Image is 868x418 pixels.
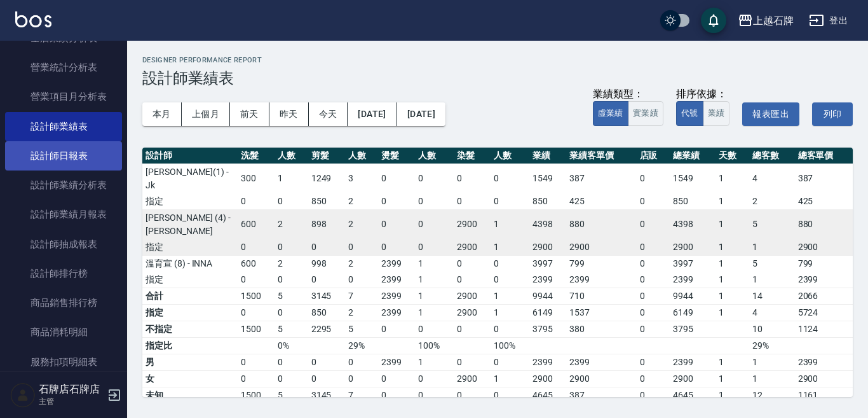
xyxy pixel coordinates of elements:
th: 業績客單價 [566,148,637,164]
td: [PERSON_NAME](1) - Jk [142,164,238,193]
a: 商品銷售排行榜 [5,288,122,317]
td: 850 [529,193,566,210]
a: 設計師排行榜 [5,259,122,288]
td: 1 [715,272,749,288]
td: 7 [345,288,379,304]
td: 14 [749,288,795,304]
td: 5 [749,209,795,239]
td: 5 [275,288,308,304]
td: 0 [345,239,379,256]
td: 0 [275,304,308,321]
img: Logo [15,11,51,27]
td: 0 [415,209,454,239]
td: 2900 [454,239,491,256]
td: 7 [345,387,379,403]
td: 380 [566,321,637,337]
td: 1161 [795,387,853,403]
td: 溫育宣 (8) - INNA [142,255,238,272]
td: 1249 [308,164,345,193]
a: 設計師業績表 [5,112,122,141]
table: a dense table [142,148,853,404]
td: 1 [715,370,749,387]
td: 9944 [670,288,715,304]
h5: 石牌店石牌店 [39,383,104,396]
td: 1 [715,304,749,321]
td: 0 [238,354,275,370]
td: 12 [749,387,795,403]
td: 2900 [529,370,566,387]
td: 3997 [529,255,566,272]
td: 1 [415,272,454,288]
td: 1 [749,272,795,288]
td: 300 [238,164,275,193]
td: 1500 [238,387,275,403]
img: Person [10,382,36,408]
td: 0 [637,272,670,288]
td: 3997 [670,255,715,272]
td: 1 [491,239,529,256]
td: 6149 [529,304,566,321]
td: 0 [454,164,491,193]
th: 總客數 [749,148,795,164]
td: 1 [715,387,749,403]
td: 0 [238,239,275,256]
td: 0 [415,370,454,387]
td: 合計 [142,288,238,304]
p: 主管 [39,396,104,407]
td: 指定 [142,304,238,321]
td: 0 [378,387,415,403]
td: 0 [637,193,670,210]
td: 2900 [670,239,715,256]
a: 設計師業績分析表 [5,171,122,200]
td: 3795 [529,321,566,337]
td: 6149 [670,304,715,321]
td: 2399 [529,272,566,288]
td: 799 [795,255,853,272]
td: 29% [749,337,795,354]
a: 設計師日報表 [5,141,122,171]
th: 人數 [415,148,454,164]
a: 服務扣項明細表 [5,347,122,377]
button: 上個月 [182,102,230,126]
td: 0 [378,209,415,239]
td: 0 [345,354,379,370]
td: 0% [275,337,308,354]
td: 2399 [795,354,853,370]
td: 指定 [142,272,238,288]
button: 本月 [142,102,182,126]
td: 2399 [378,288,415,304]
td: 0 [275,193,308,210]
button: [DATE] [397,102,445,126]
td: 3145 [308,387,345,403]
td: 2900 [566,239,637,256]
td: 2399 [566,272,637,288]
th: 設計師 [142,148,238,164]
td: 1549 [529,164,566,193]
th: 燙髮 [378,148,415,164]
td: 2399 [529,354,566,370]
td: 425 [795,193,853,210]
td: 0 [378,164,415,193]
td: 1500 [238,321,275,337]
th: 店販 [637,148,670,164]
td: 799 [566,255,637,272]
td: 1 [715,193,749,210]
th: 人數 [491,148,529,164]
td: 2066 [795,288,853,304]
td: 0 [378,370,415,387]
td: 0 [415,387,454,403]
td: 600 [238,209,275,239]
td: 880 [795,209,853,239]
td: 2 [345,255,379,272]
td: 0 [275,354,308,370]
th: 天數 [715,148,749,164]
td: 0 [378,193,415,210]
button: 前天 [230,102,269,126]
td: 0 [238,193,275,210]
td: 0 [275,239,308,256]
div: 上越石牌 [753,13,794,29]
td: 0 [491,255,529,272]
td: 2900 [670,370,715,387]
td: 850 [670,193,715,210]
th: 人數 [345,148,379,164]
